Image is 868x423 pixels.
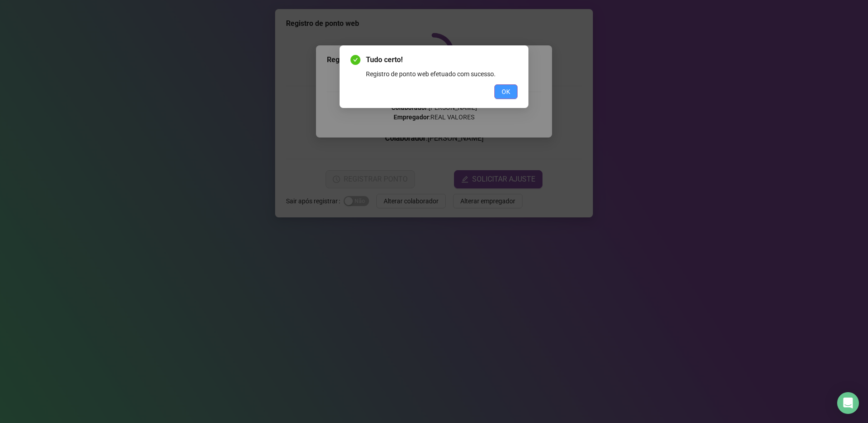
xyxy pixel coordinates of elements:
[494,84,518,99] button: OK
[350,55,360,65] span: check-circle
[366,69,518,79] div: Registro de ponto web efetuado com sucesso.
[502,87,510,97] span: OK
[837,392,859,414] div: Open Intercom Messenger
[366,54,518,65] span: Tudo certo!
